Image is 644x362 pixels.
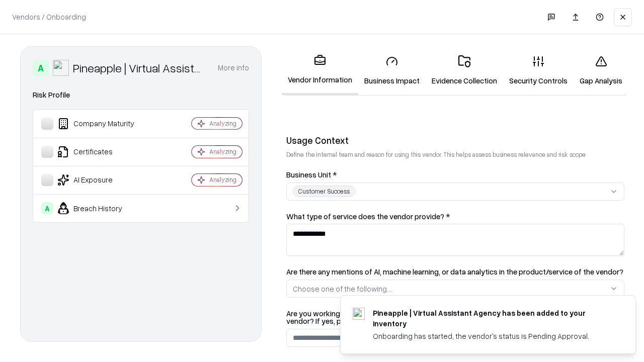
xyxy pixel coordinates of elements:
[286,213,624,220] label: What type of service does the vendor provide? *
[73,60,206,76] div: Pineapple | Virtual Assistant Agency
[286,280,624,298] button: Choose one of the following...
[41,174,162,186] div: AI Exposure
[282,46,358,95] a: Vendor Information
[286,268,624,276] label: Are there any mentions of AI, machine learning, or data analytics in the product/service of the v...
[41,118,162,130] div: Company Maturity
[358,47,426,94] a: Business Impact
[286,150,624,159] p: Define the internal team and reason for using this vendor. This helps assess business relevance a...
[353,308,365,320] img: trypineapple.com
[12,12,86,22] p: Vendors / Onboarding
[426,47,503,94] a: Evidence Collection
[286,310,624,325] label: Are you working with the Bausch and Lomb procurement/legal to get the contract in place with the ...
[33,60,49,76] div: A
[41,202,162,214] div: Breach History
[33,89,249,101] div: Risk Profile
[286,134,624,146] div: Usage Context
[209,147,236,156] div: Analyzing
[53,60,69,76] img: Pineapple | Virtual Assistant Agency
[574,47,628,94] a: Gap Analysis
[503,47,574,94] a: Security Controls
[286,171,624,178] label: Business Unit *
[218,59,249,77] button: More info
[41,202,53,214] div: A
[293,186,355,197] div: Customer Success
[209,175,236,184] div: Analyzing
[373,308,611,329] div: Pineapple | Virtual Assistant Agency has been added to your inventory
[293,284,391,294] div: Choose one of the following...
[286,183,624,201] button: Customer Success
[41,146,162,158] div: Certificates
[209,119,236,128] div: Analyzing
[373,331,611,341] div: Onboarding has started, the vendor's status is Pending Approval.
